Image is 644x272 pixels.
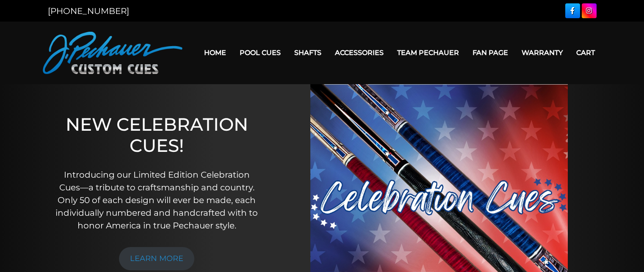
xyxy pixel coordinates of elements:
a: [PHONE_NUMBER] [48,6,129,16]
a: Team Pechauer [390,42,466,63]
h1: NEW CELEBRATION CUES! [53,114,261,157]
a: Pool Cues [233,42,287,63]
a: Cart [569,42,602,63]
a: Shafts [287,42,328,63]
a: Warranty [515,42,569,63]
a: Home [197,42,233,63]
a: Fan Page [466,42,515,63]
p: Introducing our Limited Edition Celebration Cues—a tribute to craftsmanship and country. Only 50 ... [53,168,261,232]
img: Pechauer Custom Cues [43,32,182,74]
a: LEARN MORE [119,247,194,270]
a: Accessories [328,42,390,63]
